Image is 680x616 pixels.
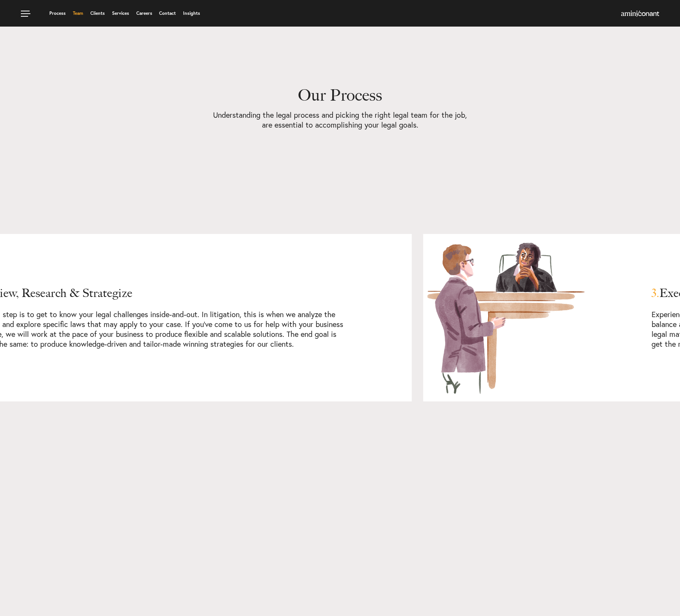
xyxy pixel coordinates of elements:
[49,11,66,16] a: Process
[423,234,590,401] img: Execute
[621,11,659,17] a: Home
[112,11,129,16] a: Services
[136,11,152,16] a: Careers
[621,11,659,17] img: Amini & Conant
[73,11,83,16] a: Team
[90,11,105,16] a: Clients
[183,11,200,16] a: Insights
[159,11,176,16] a: Contact
[652,286,659,300] span: 3.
